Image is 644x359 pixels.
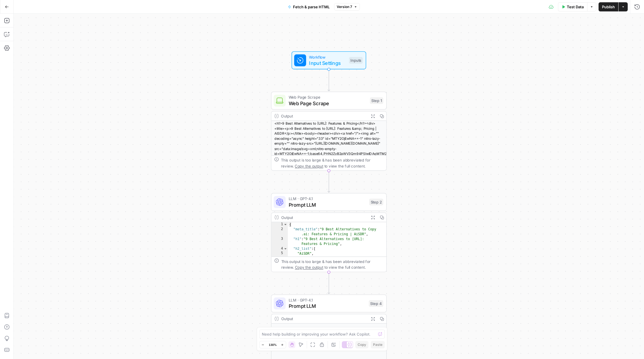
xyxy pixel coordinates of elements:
[293,4,330,10] span: Fetch & parse HTML
[373,342,382,347] span: Paste
[272,121,386,181] div: <h1>9 Best Alternatives to [URL]: Features & Pricing</h1><div><title><p>9 Best Alternatives to [U...
[272,237,288,246] div: 3
[281,316,366,322] div: Output
[369,199,383,205] div: Step 2
[328,171,330,192] g: Edge from step_1 to step_2
[283,222,287,227] span: Toggle code folding, rows 1 through 18
[328,69,330,91] g: Edge from start to step_1
[309,54,346,60] span: Workflow
[271,92,386,171] div: Web Page ScrapeWeb Page ScrapeStep 1Output<h1>9 Best Alternatives to [URL]: Features & Pricing</h...
[281,258,383,270] div: This output is too large & has been abbreviated for review. to view the full content.
[602,4,615,10] span: Publish
[289,201,366,208] span: Prompt LLM
[281,113,366,119] div: Output
[558,2,587,11] button: Test Data
[281,157,383,169] div: This output is too large & has been abbreviated for review. to view the full content.
[289,196,366,202] span: LLM · GPT-4.1
[272,246,288,251] div: 4
[355,341,368,348] button: Copy
[272,256,288,261] div: 6
[369,300,383,307] div: Step 4
[289,297,366,303] span: LLM · GPT-4.1
[271,193,386,272] div: LLM · GPT-4.1Prompt LLMStep 2Output{ "meta_title":"9 Best Alternatives to Copy .ai: Features & Pr...
[289,94,367,100] span: Web Page Scrape
[289,99,367,107] span: Web Page Scrape
[289,302,366,310] span: Prompt LLM
[271,51,386,69] div: WorkflowInput SettingsInputs
[295,265,323,270] span: Copy the output
[337,4,352,9] span: Version 7
[371,341,385,348] button: Paste
[349,57,363,63] div: Inputs
[272,222,288,227] div: 1
[567,4,584,10] span: Test Data
[295,163,323,168] span: Copy the output
[334,3,360,11] button: Version 7
[599,2,618,11] button: Publish
[283,246,287,251] span: Toggle code folding, rows 4 through 14
[370,97,383,104] div: Step 1
[272,227,288,237] div: 2
[284,2,333,11] button: Fetch & parse HTML
[281,214,366,220] div: Output
[358,342,366,347] span: Copy
[328,272,330,294] g: Edge from step_2 to step_4
[272,251,288,256] div: 5
[309,59,346,67] span: Input Settings
[269,342,277,347] span: 130%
